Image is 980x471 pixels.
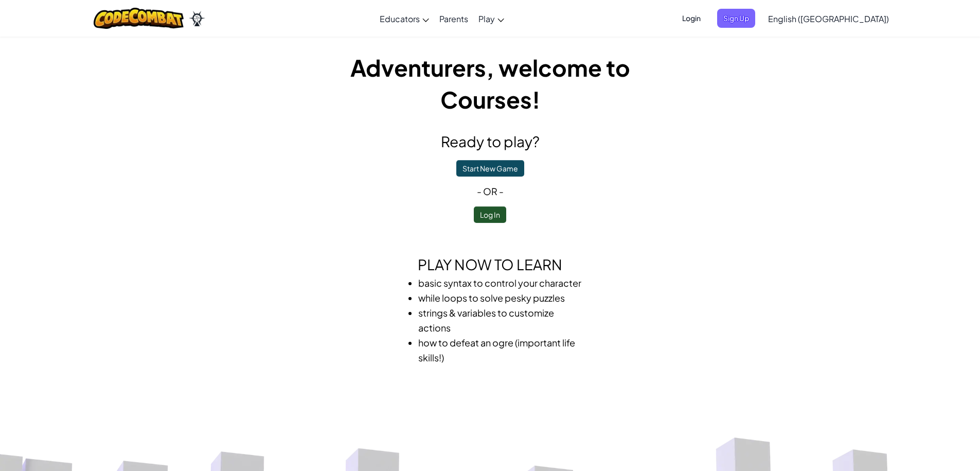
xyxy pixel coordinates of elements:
[305,51,675,115] h1: Adventurers, welcome to Courses!
[717,9,755,28] button: Sign Up
[94,8,184,29] img: CodeCombat logo
[305,254,675,275] h2: Play now to learn
[375,5,434,32] a: Educators
[434,5,473,32] a: Parents
[380,13,420,24] span: Educators
[676,9,707,28] button: Login
[418,275,583,290] li: basic syntax to control your character
[473,5,509,32] a: Play
[189,11,205,26] img: Ozaria
[763,5,894,32] a: English ([GEOGRAPHIC_DATA])
[305,131,675,152] h2: Ready to play?
[474,206,506,223] button: Log In
[418,305,583,335] li: strings & variables to customize actions
[478,13,495,24] span: Play
[768,13,889,24] span: English ([GEOGRAPHIC_DATA])
[497,185,504,197] span: -
[418,335,583,365] li: how to defeat an ogre (important life skills!)
[418,290,583,305] li: while loops to solve pesky puzzles
[456,160,524,177] button: Start New Game
[483,185,497,197] span: or
[477,185,483,197] span: -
